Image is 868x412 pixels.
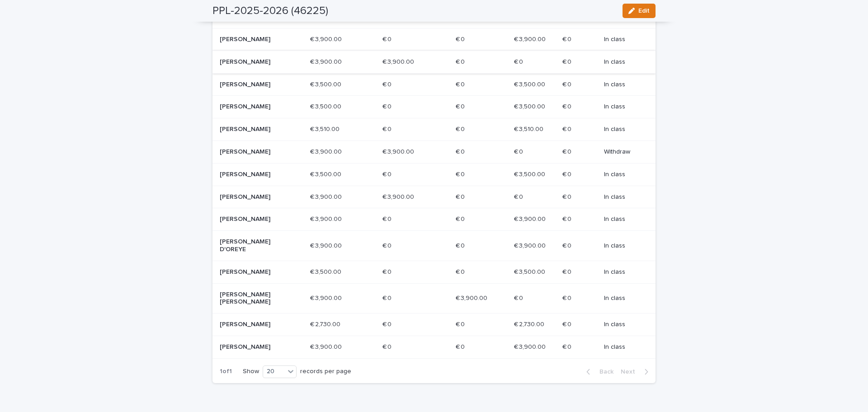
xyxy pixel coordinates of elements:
[514,192,525,201] p: € 0
[514,342,547,351] p: € 3,900.00
[382,79,393,89] p: € 0
[382,124,393,133] p: € 0
[310,56,344,66] p: € 3,900.00
[220,238,284,253] p: [PERSON_NAME] D'OREYE
[382,56,416,66] p: € 3,900.00
[212,186,656,208] tr: [PERSON_NAME]€ 3,900.00€ 3,900.00 € 3,900.00€ 3,900.00 € 0€ 0 € 0€ 0 € 0€ 0 In class
[562,214,573,223] p: € 0
[212,51,656,73] tr: [PERSON_NAME]€ 3,900.00€ 3,900.00 € 3,900.00€ 3,900.00 € 0€ 0 € 0€ 0 € 0€ 0 In class
[604,81,641,89] p: In class
[456,240,467,250] p: € 0
[456,124,467,133] p: € 0
[382,169,393,178] p: € 0
[623,4,656,18] button: Edit
[456,34,467,43] p: € 0
[514,319,546,328] p: € 2,730.00
[220,291,284,306] p: [PERSON_NAME] [PERSON_NAME]
[514,34,547,43] p: € 3,900.00
[310,319,342,328] p: € 2,730.00
[212,261,656,283] tr: [PERSON_NAME]€ 3,500.00€ 3,500.00 € 0€ 0 € 0€ 0 € 3,500.00€ 3,500.00 € 0€ 0 In class
[212,208,656,231] tr: [PERSON_NAME]€ 3,900.00€ 3,900.00 € 0€ 0 € 0€ 0 € 3,900.00€ 3,900.00 € 0€ 0 In class
[220,193,284,201] p: [PERSON_NAME]
[382,34,393,43] p: € 0
[212,360,239,383] p: 1 of 1
[604,268,641,276] p: In class
[310,192,344,201] p: € 3,900.00
[562,79,573,89] p: € 0
[456,146,467,156] p: € 0
[382,293,393,302] p: € 0
[212,283,656,314] tr: [PERSON_NAME] [PERSON_NAME]€ 3,900.00€ 3,900.00 € 0€ 0 € 3,900.00€ 3,900.00 € 0€ 0 € 0€ 0 In class
[562,293,573,302] p: € 0
[310,146,344,156] p: € 3,900.00
[579,368,617,376] button: Back
[220,103,284,111] p: [PERSON_NAME]
[514,56,525,66] p: € 0
[562,101,573,111] p: € 0
[220,36,284,43] p: [PERSON_NAME]
[456,169,467,178] p: € 0
[212,5,328,18] h2: PPL-2025-2026 (46225)
[310,34,344,43] p: € 3,900.00
[382,267,393,276] p: € 0
[263,367,285,376] div: 20
[300,368,351,375] p: records per page
[604,295,641,302] p: In class
[310,240,344,250] p: € 3,900.00
[212,163,656,186] tr: [PERSON_NAME]€ 3,500.00€ 3,500.00 € 0€ 0 € 0€ 0 € 3,500.00€ 3,500.00 € 0€ 0 In class
[220,215,284,223] p: [PERSON_NAME]
[310,79,343,89] p: € 3,500.00
[220,321,284,328] p: [PERSON_NAME]
[562,146,573,156] p: € 0
[562,267,573,276] p: € 0
[562,34,573,43] p: € 0
[212,140,656,163] tr: [PERSON_NAME]€ 3,900.00€ 3,900.00 € 3,900.00€ 3,900.00 € 0€ 0 € 0€ 0 € 0€ 0 Withdraw
[604,193,641,201] p: In class
[220,343,284,351] p: [PERSON_NAME]
[212,231,656,261] tr: [PERSON_NAME] D'OREYE€ 3,900.00€ 3,900.00 € 0€ 0 € 0€ 0 € 3,900.00€ 3,900.00 € 0€ 0 In class
[617,368,656,376] button: Next
[514,169,547,178] p: € 3,500.00
[514,267,547,276] p: € 3,500.00
[514,214,547,223] p: € 3,900.00
[212,28,656,51] tr: [PERSON_NAME]€ 3,900.00€ 3,900.00 € 0€ 0 € 0€ 0 € 3,900.00€ 3,900.00 € 0€ 0 In class
[562,240,573,250] p: € 0
[514,101,547,111] p: € 3,500.00
[382,342,393,351] p: € 0
[562,342,573,351] p: € 0
[562,319,573,328] p: € 0
[382,240,393,250] p: € 0
[604,242,641,250] p: In class
[514,146,525,156] p: € 0
[621,369,641,375] span: Next
[456,101,467,111] p: € 0
[456,192,467,201] p: € 0
[212,336,656,358] tr: [PERSON_NAME]€ 3,900.00€ 3,900.00 € 0€ 0 € 0€ 0 € 3,900.00€ 3,900.00 € 0€ 0 In class
[514,79,547,89] p: € 3,500.00
[212,73,656,96] tr: [PERSON_NAME]€ 3,500.00€ 3,500.00 € 0€ 0 € 0€ 0 € 3,500.00€ 3,500.00 € 0€ 0 In class
[604,215,641,223] p: In class
[456,214,467,223] p: € 0
[604,171,641,178] p: In class
[310,342,344,351] p: € 3,900.00
[604,148,641,156] p: Withdraw
[212,118,656,141] tr: [PERSON_NAME]€ 3,510.00€ 3,510.00 € 0€ 0 € 0€ 0 € 3,510.00€ 3,510.00 € 0€ 0 In class
[220,126,284,133] p: [PERSON_NAME]
[514,293,525,302] p: € 0
[604,36,641,43] p: In class
[514,124,545,133] p: € 3,510.00
[382,101,393,111] p: € 0
[456,293,489,302] p: € 3,900.00
[220,268,284,276] p: [PERSON_NAME]
[382,214,393,223] p: € 0
[220,81,284,89] p: [PERSON_NAME]
[220,171,284,178] p: [PERSON_NAME]
[212,314,656,336] tr: [PERSON_NAME]€ 2,730.00€ 2,730.00 € 0€ 0 € 0€ 0 € 2,730.00€ 2,730.00 € 0€ 0 In class
[220,58,284,66] p: [PERSON_NAME]
[310,214,344,223] p: € 3,900.00
[562,124,573,133] p: € 0
[382,319,393,328] p: € 0
[310,293,344,302] p: € 3,900.00
[514,240,547,250] p: € 3,900.00
[456,56,467,66] p: € 0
